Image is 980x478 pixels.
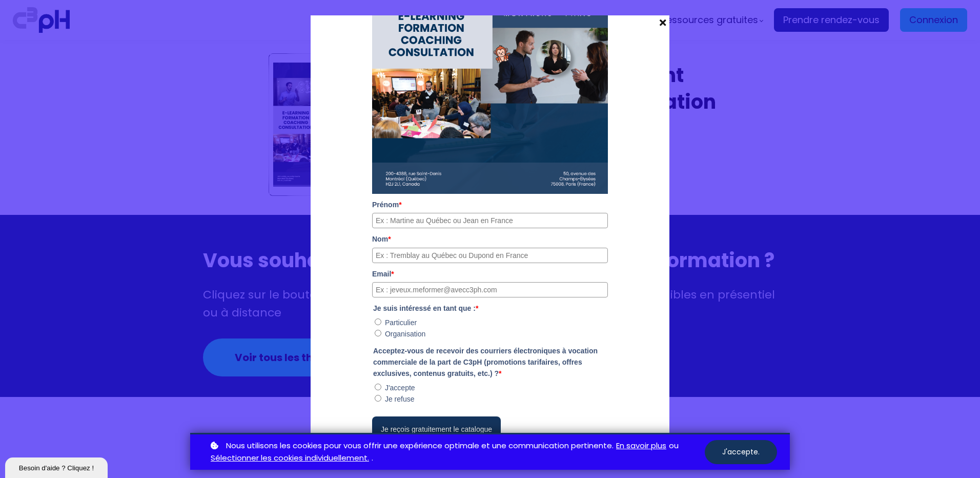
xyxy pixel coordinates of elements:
p: ou . [208,440,705,465]
label: Organisation [385,330,425,338]
input: Ex : Martine au Québec ou Jean en France [372,213,608,228]
label: J'accepte [385,384,415,392]
a: Sélectionner les cookies individuellement. [211,452,369,465]
button: J'accepte. [705,440,777,464]
legend: Acceptez-vous de recevoir des courriers électroniques à vocation commerciale de la part de C3pH (... [372,345,608,380]
label: Je refuse [385,395,415,403]
legend: Je suis intéressé en tant que : [372,303,479,314]
input: Ex : jeveux.meformer@avecc3ph.com [372,282,608,297]
label: Email [372,268,608,280]
label: Prénom [372,199,608,210]
label: Nom [372,233,608,245]
a: En savoir plus [616,440,666,452]
button: Je reçois gratuitement le catalogue [372,416,501,442]
span: Nous utilisons les cookies pour vous offrir une expérience optimale et une communication pertinente. [226,440,614,452]
iframe: chat widget [5,455,110,478]
input: Ex : Tremblay au Québec ou Dupond en France [372,248,608,263]
label: Particulier [385,318,417,327]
